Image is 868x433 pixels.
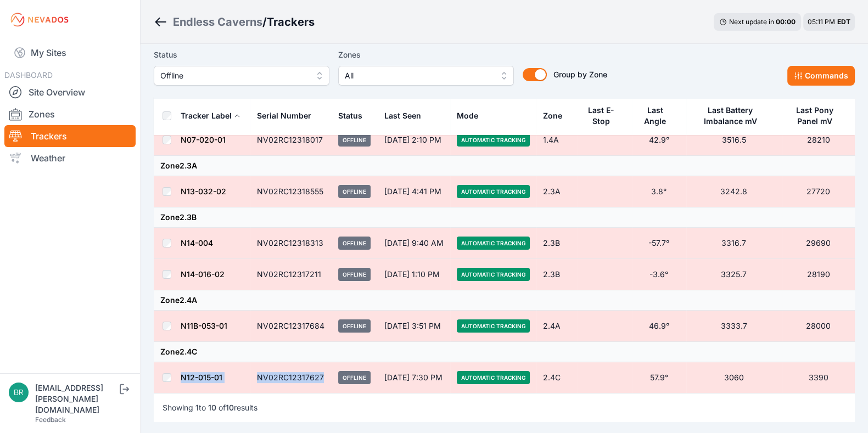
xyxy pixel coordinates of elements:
td: NV02RC12317684 [250,311,332,342]
span: Offline [160,69,307,82]
td: -3.6° [632,259,686,290]
a: N14-004 [181,238,213,248]
a: Feedback [35,415,66,424]
td: NV02RC12317627 [250,362,332,393]
label: Zones [338,48,514,61]
td: [DATE] 7:30 PM [378,362,450,393]
span: Offline [338,371,371,384]
button: Last Angle [639,97,680,134]
span: EDT [837,18,850,26]
span: Offline [338,268,371,281]
td: Zone 2.3A [154,156,855,176]
div: Mode [457,110,478,121]
span: 1 [195,403,199,412]
td: 2.3B [536,259,578,290]
td: 28190 [782,259,855,290]
span: Offline [338,319,371,333]
div: Last E-Stop [584,105,618,127]
div: Zone [543,110,562,121]
td: Zone 2.4C [154,342,855,362]
span: Automatic Tracking [457,133,530,147]
h3: Trackers [267,14,315,30]
span: 05:11 PM [808,18,835,26]
span: Automatic Tracking [457,319,530,333]
div: 00 : 00 [776,18,796,26]
td: 3325.7 [686,259,782,290]
td: 29690 [782,228,855,259]
td: 2.3B [536,228,578,259]
a: Endless Caverns [173,14,262,30]
button: Last E-Stop [584,97,625,134]
td: 28000 [782,311,855,342]
button: Zone [543,103,571,129]
a: N11B-053-01 [181,321,227,330]
a: N07-020-01 [181,135,226,144]
td: NV02RC12317211 [250,259,332,290]
button: Commands [787,66,855,86]
a: N14-016-02 [181,269,225,279]
span: Automatic Tracking [457,185,530,198]
span: All [345,69,492,82]
label: Status [154,48,329,61]
div: Last Pony Panel mV [788,105,842,127]
button: Last Pony Panel mV [788,97,848,134]
span: Next update in [729,18,774,26]
div: [EMAIL_ADDRESS][PERSON_NAME][DOMAIN_NAME] [35,383,117,415]
td: 2.3A [536,176,578,207]
td: 42.9° [632,125,686,156]
span: Group by Zone [553,70,607,79]
button: Last Battery Imbalance mV [693,97,775,134]
span: Automatic Tracking [457,371,530,384]
img: brayden.sanford@nevados.solar [9,383,29,402]
div: Last Battery Imbalance mV [693,105,768,127]
span: DASHBOARD [4,70,53,80]
td: [DATE] 9:40 AM [378,228,450,259]
span: 10 [208,403,216,412]
span: Offline [338,185,371,198]
td: 28210 [782,125,855,156]
button: Mode [457,103,487,129]
a: Weather [4,147,136,169]
td: 3516.5 [686,125,782,156]
p: Showing to of results [163,402,257,413]
td: NV02RC12318555 [250,176,332,207]
td: 3333.7 [686,311,782,342]
button: All [338,66,514,86]
button: Offline [154,66,329,86]
a: N12-015-01 [181,373,222,382]
td: 57.9° [632,362,686,393]
td: [DATE] 3:51 PM [378,311,450,342]
div: Last Seen [384,103,444,129]
div: Status [338,110,362,121]
span: Automatic Tracking [457,268,530,281]
td: NV02RC12318017 [250,125,332,156]
td: 46.9° [632,311,686,342]
a: My Sites [4,40,136,66]
span: Offline [338,237,371,250]
td: 3242.8 [686,176,782,207]
a: Zones [4,103,136,125]
div: Last Angle [639,105,672,127]
td: NV02RC12318313 [250,228,332,259]
td: 2.4A [536,311,578,342]
td: [DATE] 2:10 PM [378,125,450,156]
span: Automatic Tracking [457,237,530,250]
a: Trackers [4,125,136,147]
td: [DATE] 4:41 PM [378,176,450,207]
a: Site Overview [4,81,136,103]
td: Zone 2.3B [154,207,855,228]
span: / [262,14,267,30]
td: 3390 [782,362,855,393]
td: 3060 [686,362,782,393]
td: 2.4C [536,362,578,393]
button: Status [338,103,371,129]
td: 27720 [782,176,855,207]
button: Serial Number [257,103,320,129]
td: -57.7° [632,228,686,259]
td: 1.4A [536,125,578,156]
td: Zone 2.4A [154,290,855,311]
button: Tracker Label [181,103,240,129]
td: 3316.7 [686,228,782,259]
span: Offline [338,133,371,147]
img: Nevados [9,11,70,29]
